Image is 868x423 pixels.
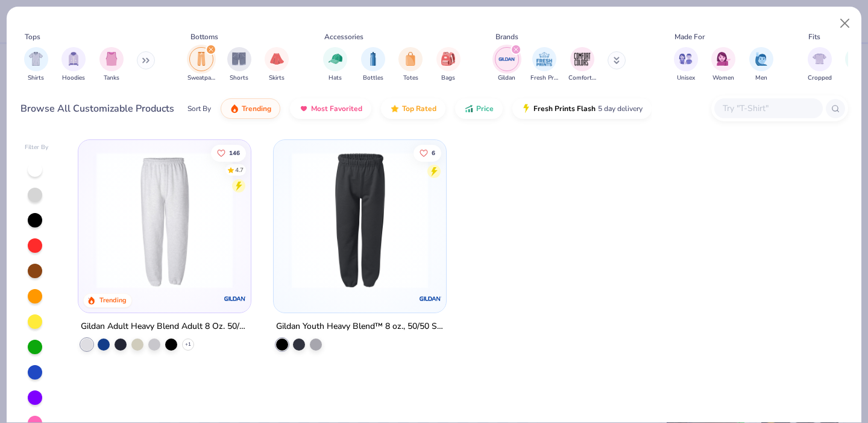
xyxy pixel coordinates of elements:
div: Browse All Customizable Products [20,101,174,116]
span: Cropped [808,74,832,83]
img: Women Image [717,52,731,66]
div: filter for Skirts [265,47,289,83]
button: filter button [674,47,698,83]
span: Comfort Colors [568,74,596,83]
img: Totes Image [404,52,417,66]
img: Bottles Image [366,52,380,66]
button: Most Favorited [290,98,371,119]
div: filter for Tanks [99,47,124,83]
button: filter button [187,47,215,83]
img: Hoodies Image [67,52,80,66]
button: filter button [398,47,423,83]
div: filter for Comfort Colors [568,47,596,83]
div: Tops [25,31,40,42]
img: Cropped Image [813,52,826,66]
span: Unisex [677,74,695,83]
img: Sweatpants Image [195,52,208,66]
button: filter button [436,47,461,83]
div: Gildan Youth Heavy Blend™ 8 oz., 50/50 Sweatpants [276,319,444,334]
button: Fresh Prints Flash5 day delivery [512,98,652,119]
button: Close [834,12,857,35]
img: Comfort Colors Image [573,50,591,68]
img: Tanks Image [105,52,118,66]
img: Shirts Image [29,52,43,66]
div: filter for Bags [436,47,461,83]
button: filter button [61,47,86,83]
div: Brands [495,31,518,42]
img: TopRated.gif [390,104,400,113]
button: filter button [24,47,48,83]
span: Shorts [230,74,248,83]
input: Try "T-Shirt" [722,101,814,115]
img: Unisex Image [679,52,693,66]
img: Gildan Image [498,50,516,68]
span: Trending [242,104,271,113]
div: filter for Fresh Prints [530,47,558,83]
button: filter button [227,47,251,83]
img: most_fav.gif [299,104,309,113]
button: filter button [568,47,596,83]
img: Shorts Image [232,52,246,66]
button: filter button [361,47,385,83]
button: filter button [711,47,735,83]
img: Fresh Prints Image [535,50,553,68]
button: Top Rated [381,98,445,119]
button: filter button [530,47,558,83]
div: filter for Sweatpants [187,47,215,83]
span: Women [712,74,734,83]
div: filter for Hats [323,47,347,83]
span: Shirts [28,74,44,83]
span: Hats [329,74,342,83]
span: Bottles [363,74,383,83]
div: Sort By [187,103,211,114]
span: Fresh Prints Flash [533,104,596,113]
div: filter for Totes [398,47,423,83]
span: Gildan [498,74,515,83]
div: filter for Bottles [361,47,385,83]
div: filter for Shorts [227,47,251,83]
span: 146 [230,150,241,156]
button: filter button [323,47,347,83]
span: 6 [432,150,435,156]
button: Trending [221,98,280,119]
div: Filter By [25,143,49,152]
div: filter for Cropped [808,47,832,83]
button: Like [212,144,247,161]
div: Accessories [324,31,363,42]
span: Sweatpants [187,74,215,83]
span: 5 day delivery [598,102,643,116]
button: filter button [749,47,773,83]
img: Hats Image [329,52,342,66]
div: filter for Shirts [24,47,48,83]
img: flash.gif [521,104,531,113]
button: Like [414,144,441,161]
span: Men [755,74,767,83]
button: Price [455,98,503,119]
img: Gildan logo [418,287,442,311]
div: filter for Men [749,47,773,83]
span: Skirts [269,74,285,83]
span: Hoodies [62,74,85,83]
img: Skirts Image [270,52,284,66]
div: Gildan Adult Heavy Blend Adult 8 Oz. 50/50 Sweatpants [81,319,248,334]
img: trending.gif [230,104,239,113]
img: Men Image [755,52,768,66]
button: filter button [495,47,519,83]
span: Totes [403,74,418,83]
div: filter for Women [711,47,735,83]
div: 4.7 [236,165,244,174]
div: filter for Unisex [674,47,698,83]
button: filter button [808,47,832,83]
div: filter for Hoodies [61,47,86,83]
span: + 1 [185,341,191,348]
span: Fresh Prints [530,74,558,83]
span: Most Favorited [311,104,362,113]
div: Fits [808,31,820,42]
span: Price [476,104,494,113]
div: Made For [675,31,705,42]
button: filter button [265,47,289,83]
img: 13b9c606-79b1-4059-b439-68fabb1693f9 [90,152,239,288]
button: filter button [99,47,124,83]
span: Top Rated [402,104,436,113]
div: Bottoms [190,31,218,42]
